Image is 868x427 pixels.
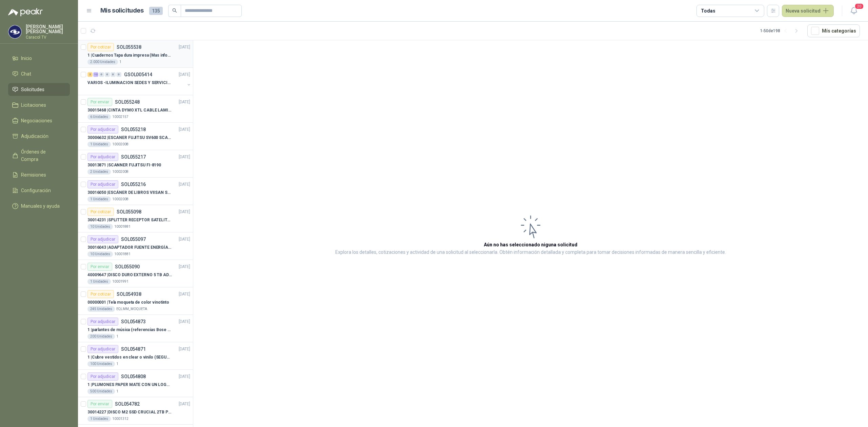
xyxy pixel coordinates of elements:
span: Solicitudes [21,86,44,93]
p: Caracol TV [26,35,70,39]
span: 20 [854,3,864,9]
div: 2.000 Unidades [87,59,118,65]
div: Por adjudicar [87,153,118,161]
a: Por adjudicarSOL055218[DATE] 30006632 |ESCANER FUJITSU SV600 SCANSNAP1 Unidades10002008 [78,123,193,150]
div: Por adjudicar [87,345,118,353]
p: EQLMM_MOQUETA [116,306,147,312]
div: Por adjudicar [87,125,118,134]
p: 10002008 [112,197,129,202]
p: 10002008 [112,142,129,147]
a: Inicio [8,52,70,65]
div: Por adjudicar [87,372,118,381]
h1: Mis solicitudes [100,6,144,16]
div: 10 Unidades [87,251,113,257]
div: Por adjudicar [87,180,118,188]
p: [DATE] [179,346,190,352]
a: Adjudicación [8,130,70,143]
a: Por enviarSOL055090[DATE] 40009647 |DISCO DURO EXTERNO 5 TB ADATA - ANTIGOLPES1 Unidades10001991 [78,260,193,287]
div: 2 Unidades [87,169,111,175]
span: Negociaciones [21,117,52,124]
div: 0 [116,72,121,77]
div: 1 Unidades [87,416,111,422]
p: [DATE] [179,373,190,380]
div: Por adjudicar [87,235,118,243]
p: 40009647 | DISCO DURO EXTERNO 5 TB ADATA - ANTIGOLPES [87,272,172,278]
p: 30013871 | SCANNER FUJITSU FI-8190 [87,162,161,168]
div: 1 Unidades [87,142,111,147]
button: Nueva solicitud [782,5,834,17]
a: Por enviarSOL054782[DATE] 30014227 |DISCO M2 SSD CRUCIAL 2TB P3 PLUS1 Unidades10001312 [78,397,193,425]
a: Solicitudes [8,83,70,96]
a: Por adjudicarSOL055097[DATE] 30016043 |ADAPTADOR FUENTE ENERGÍA GENÉRICO 24V 1A10 Unidades10001881 [78,232,193,260]
p: 00000001 | Tela moqueta de color vinotinto [87,299,169,306]
p: 1 [116,389,118,394]
div: 1 Unidades [87,279,111,284]
button: Mís categorías [807,24,860,37]
div: 6 Unidades [87,114,111,120]
div: 2 [87,72,93,77]
p: [DATE] [179,236,190,243]
a: Chat [8,67,70,80]
p: [PERSON_NAME] [PERSON_NAME] [26,24,70,34]
a: Órdenes de Compra [8,145,70,166]
p: 1 | Cuadernos Tapa dura impresa (Mas informacion en el adjunto) [87,52,172,59]
img: Company Logo [8,25,21,38]
a: Por adjudicarSOL054808[DATE] 1 |PLUMONES PAPER MATE CON UN LOGO (SEGUN REF.ADJUNTA)500 Unidades1 [78,370,193,397]
p: SOL055216 [121,182,146,187]
p: SOL055248 [115,100,140,104]
a: Por adjudicarSOL055217[DATE] 30013871 |SCANNER FUJITSU FI-81902 Unidades10002008 [78,150,193,178]
span: Inicio [21,55,32,62]
p: 10001312 [112,416,129,422]
div: Todas [701,7,715,15]
span: 135 [149,7,163,15]
span: Configuración [21,187,51,194]
span: Licitaciones [21,101,46,109]
div: 0 [111,72,116,77]
div: 0 [99,72,104,77]
p: [DATE] [179,99,190,105]
div: Por cotizar [87,208,114,216]
span: Remisiones [21,171,46,179]
p: 30006632 | ESCANER FUJITSU SV600 SCANSNAP [87,135,172,141]
p: 10001881 [114,251,131,257]
p: [DATE] [179,44,190,50]
p: 1 [119,59,121,65]
div: 500 Unidades [87,389,115,394]
p: SOL055217 [121,155,146,159]
div: 1 - 50 de 198 [760,25,802,36]
div: Por cotizar [87,290,114,298]
a: Por adjudicarSOL054871[DATE] 1 |Cubre vestidos en clear o vinilo (SEGUN ESPECIFICACIONES DEL ADJU... [78,342,193,370]
a: Por cotizarSOL055538[DATE] 1 |Cuadernos Tapa dura impresa (Mas informacion en el adjunto)2.000 Un... [78,40,193,68]
p: [DATE] [179,181,190,188]
p: GSOL005414 [124,72,152,77]
p: 1 [116,334,118,339]
p: 1 [116,361,118,367]
p: [DATE] [179,264,190,270]
span: Manuales y ayuda [21,202,60,210]
a: Por adjudicarSOL054873[DATE] 1 |parlantes de música (referencias Bose o Alexa) CON MARCACION 1 LO... [78,315,193,342]
div: 200 Unidades [87,334,115,339]
div: 245 Unidades [87,306,115,312]
p: [DATE] [179,319,190,325]
p: [DATE] [179,209,190,215]
p: SOL055097 [121,237,146,242]
p: 10001881 [114,224,131,229]
p: SOL055090 [115,264,140,269]
a: 2 12 0 0 0 0 GSOL005414[DATE] VARIOS -ILUMINACION SEDES Y SERVICIOS [87,70,192,92]
p: [DATE] [179,401,190,407]
button: 20 [848,5,860,17]
p: VARIOS -ILUMINACION SEDES Y SERVICIOS [87,80,172,86]
div: 10 Unidades [87,224,113,229]
p: SOL054782 [115,402,140,406]
span: Chat [21,70,31,78]
p: 10002008 [112,169,129,175]
a: Por enviarSOL055248[DATE] 30015468 |CINTA DYMO XTL CABLE LAMIN 38X21MMBLANCO6 Unidades10002157 [78,95,193,123]
p: SOL055538 [117,45,141,49]
p: 30016050 | ESCÁNER DE LIBROS VIISAN S21 [87,189,172,196]
p: [DATE] [179,291,190,298]
p: 30014227 | DISCO M2 SSD CRUCIAL 2TB P3 PLUS [87,409,172,415]
a: Manuales y ayuda [8,200,70,212]
p: SOL055218 [121,127,146,132]
div: 12 [93,72,98,77]
p: SOL054938 [117,292,141,297]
